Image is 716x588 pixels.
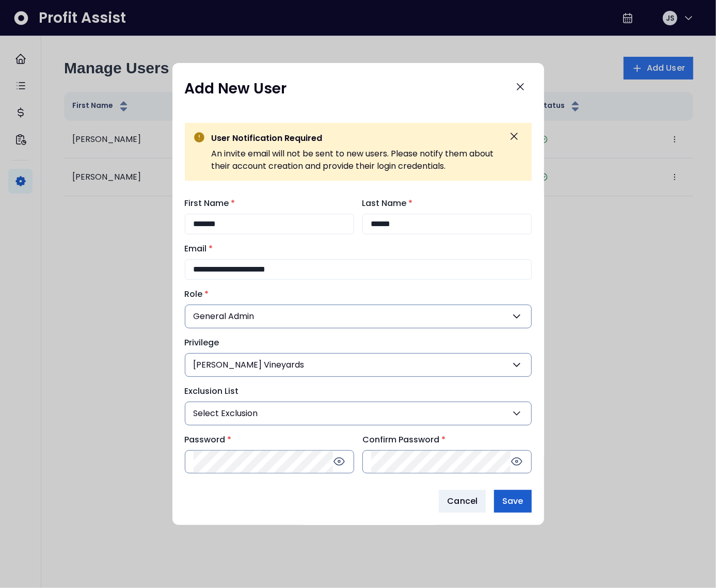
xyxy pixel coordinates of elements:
[509,75,532,98] button: Close
[447,495,478,507] span: Cancel
[185,337,526,349] label: Privilege
[194,407,258,420] span: Select Exclusion
[185,434,348,446] label: Password
[185,197,348,210] label: First Name
[185,243,526,255] label: Email
[362,434,526,446] label: Confirm Password
[505,127,523,146] button: Dismiss
[185,288,526,300] label: Role
[502,495,523,507] span: Save
[439,490,486,513] button: Cancel
[185,80,287,98] h1: Add New User
[212,148,499,172] p: An invite email will not be sent to new users. Please notify them about their account creation an...
[494,490,531,513] button: Save
[194,359,305,371] span: [PERSON_NAME] Vineyards
[185,385,526,398] label: Exclusion List
[212,132,323,144] span: User Notification Required
[194,310,254,323] span: General Admin
[362,197,526,210] label: Last Name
